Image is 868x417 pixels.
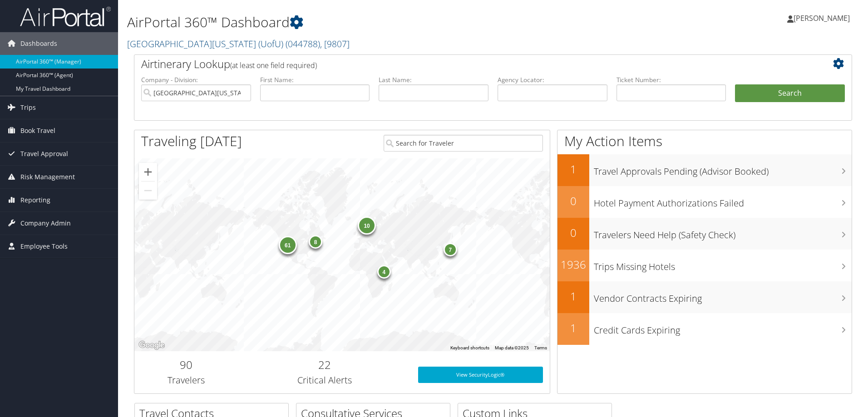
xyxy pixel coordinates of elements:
[594,256,852,273] h3: Trips Missing Hotels
[794,13,850,23] span: [PERSON_NAME]
[137,339,167,351] img: Google
[557,225,589,240] h2: 0
[444,243,457,256] div: 7
[279,236,297,254] div: 61
[127,38,350,50] a: [GEOGRAPHIC_DATA][US_STATE] (UofU)
[20,142,68,165] span: Travel Approval
[20,32,57,55] span: Dashboards
[141,75,251,84] label: Company - Division:
[384,135,543,152] input: Search for Traveler
[594,224,852,241] h3: Travelers Need Help (Safety Check)
[557,162,589,177] h2: 1
[309,235,322,248] div: 8
[20,96,36,119] span: Trips
[20,166,75,188] span: Risk Management
[141,132,242,151] h1: Traveling [DATE]
[245,374,404,387] h3: Critical Alerts
[20,119,55,142] span: Book Travel
[141,56,785,72] h2: Airtinerary Lookup
[557,132,852,151] h1: My Action Items
[20,212,71,235] span: Company Admin
[127,13,615,32] h1: AirPortal 360™ Dashboard
[137,339,167,351] a: Open this area in Google Maps (opens a new window)
[594,161,852,178] h3: Travel Approvals Pending (Advisor Booked)
[141,374,232,387] h3: Travelers
[557,320,589,336] h2: 1
[286,38,320,50] span: ( 044788 )
[557,281,852,313] a: 1Vendor Contracts Expiring
[139,163,157,181] button: Zoom in
[358,216,376,235] div: 10
[245,357,404,373] h2: 22
[557,193,589,209] h2: 0
[418,367,543,383] a: View SecurityLogic®
[557,250,852,281] a: 1936Trips Missing Hotels
[20,235,68,258] span: Employee Tools
[20,189,50,211] span: Reporting
[20,6,111,27] img: airportal-logo.png
[495,345,529,350] span: Map data ©2025
[594,192,852,210] h3: Hotel Payment Authorizations Failed
[557,154,852,186] a: 1Travel Approvals Pending (Advisor Booked)
[735,84,845,103] button: Search
[557,257,589,272] h2: 1936
[379,75,488,84] label: Last Name:
[557,218,852,250] a: 0Travelers Need Help (Safety Check)
[377,265,391,279] div: 4
[320,38,350,50] span: , [ 9807 ]
[450,345,489,351] button: Keyboard shortcuts
[141,357,232,373] h2: 90
[787,5,859,32] a: [PERSON_NAME]
[557,186,852,218] a: 0Hotel Payment Authorizations Failed
[260,75,370,84] label: First Name:
[534,345,547,350] a: Terms (opens in new tab)
[594,288,852,305] h3: Vendor Contracts Expiring
[230,60,317,70] span: (at least one field required)
[616,75,726,84] label: Ticket Number:
[498,75,607,84] label: Agency Locator:
[594,319,852,337] h3: Credit Cards Expiring
[557,289,589,304] h2: 1
[139,182,157,200] button: Zoom out
[557,313,852,345] a: 1Credit Cards Expiring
